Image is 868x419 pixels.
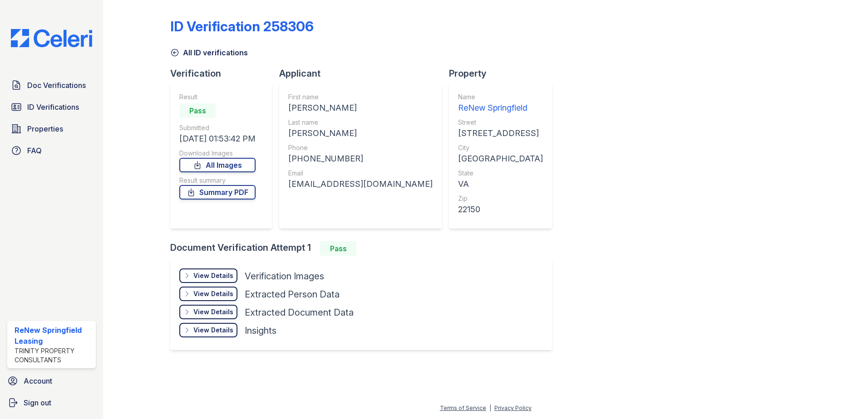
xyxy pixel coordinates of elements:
[288,102,433,114] div: [PERSON_NAME]
[288,127,433,140] div: [PERSON_NAME]
[179,103,216,118] div: Pass
[458,194,543,203] div: Zip
[193,307,233,317] div: View Details
[179,176,256,185] div: Result summary
[170,47,248,58] a: All ID verifications
[7,76,96,94] a: Doc Verifications
[458,178,543,190] div: VA
[24,397,51,408] span: Sign out
[279,67,449,80] div: Applicant
[7,98,96,116] a: ID Verifications
[245,270,324,283] div: Verification Images
[494,404,532,411] a: Privacy Policy
[458,203,543,216] div: 22150
[458,143,543,152] div: City
[288,93,433,102] div: First name
[288,169,433,178] div: Email
[449,67,559,80] div: Property
[170,241,559,256] div: Document Verification Attempt 1
[4,372,99,390] a: Account
[489,404,491,411] div: |
[288,118,433,127] div: Last name
[7,141,96,160] a: FAQ
[458,118,543,127] div: Street
[193,289,233,298] div: View Details
[4,29,99,47] img: CE_Logo_Blue-a8612792a0a2168367f1c8372b55b34899dd931a85d93a1a3d3e32e68fde9ad4.png
[320,241,356,256] div: Pass
[24,375,52,386] span: Account
[15,346,92,365] div: Trinity Property Consultants
[179,132,256,145] div: [DATE] 01:53:42 PM
[245,288,340,301] div: Extracted Person Data
[288,143,433,152] div: Phone
[27,123,63,134] span: Properties
[27,145,42,156] span: FAQ
[458,127,543,140] div: [STREET_ADDRESS]
[170,67,279,80] div: Verification
[440,404,486,411] a: Terms of Service
[179,185,256,200] a: Summary PDF
[288,178,433,190] div: [EMAIL_ADDRESS][DOMAIN_NAME]
[193,271,233,280] div: View Details
[27,102,79,112] span: ID Verifications
[4,394,99,412] a: Sign out
[458,93,543,102] div: Name
[193,326,233,335] div: View Details
[458,93,543,114] a: Name ReNew Springfield
[27,80,86,91] span: Doc Verifications
[458,169,543,178] div: State
[458,102,543,114] div: ReNew Springfield
[288,152,433,165] div: [PHONE_NUMBER]
[179,149,256,158] div: Download Images
[179,158,256,172] a: All Images
[179,123,256,132] div: Submitted
[7,120,96,138] a: Properties
[458,152,543,165] div: [GEOGRAPHIC_DATA]
[245,306,354,319] div: Extracted Document Data
[245,324,276,337] div: Insights
[15,325,92,346] div: ReNew Springfield Leasing
[170,18,314,34] div: ID Verification 258306
[179,93,256,102] div: Result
